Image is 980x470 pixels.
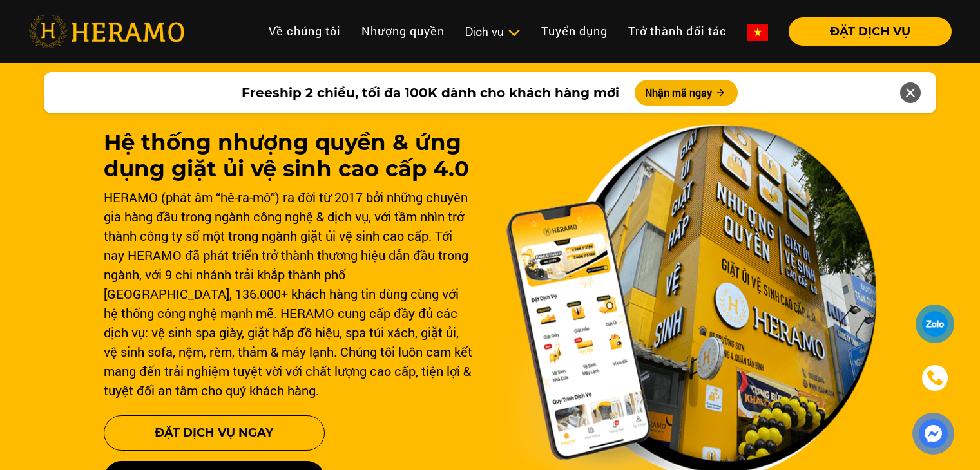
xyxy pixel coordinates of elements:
div: Dịch vụ [465,23,521,41]
button: Nhận mã ngay [635,80,738,106]
a: Tuyển dụng [531,17,618,45]
img: heramo-logo.png [28,15,184,48]
a: Về chúng tôi [258,17,351,45]
span: Freeship 2 chiều, tối đa 100K dành cho khách hàng mới [242,83,619,102]
button: ĐẶT DỊCH VỤ [789,17,952,46]
button: Đặt Dịch Vụ Ngay [104,415,325,451]
a: ĐẶT DỊCH VỤ [778,26,952,37]
img: subToggleIcon [507,26,521,39]
a: Nhượng quyền [351,17,455,45]
a: phone-icon [918,361,952,395]
div: HERAMO (phát âm “hê-ra-mô”) ra đời từ 2017 bởi những chuyên gia hàng đầu trong ngành công nghệ & ... [104,187,475,400]
img: phone-icon [928,371,942,385]
h1: Hệ thống nhượng quyền & ứng dụng giặt ủi vệ sinh cao cấp 4.0 [104,129,475,182]
a: Trở thành đối tác [618,17,737,45]
img: vn-flag.png [747,24,768,41]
